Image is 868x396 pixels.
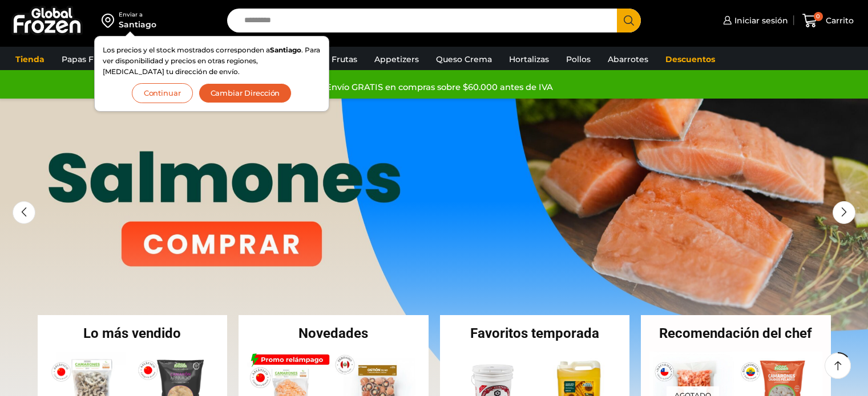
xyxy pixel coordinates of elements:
[199,83,292,103] button: Cambiar Dirección
[560,48,596,70] a: Pollos
[720,9,788,32] a: Iniciar sesión
[732,15,788,26] span: Iniciar sesión
[38,326,228,340] h2: Lo más vendido
[430,48,498,70] a: Queso Crema
[369,48,425,70] a: Appetizers
[270,46,301,54] strong: Santiago
[800,7,857,34] a: 0 Carrito
[239,326,429,340] h2: Novedades
[602,48,654,70] a: Abarrotes
[823,15,854,26] span: Carrito
[102,11,119,30] img: address-field-icon.svg
[814,12,823,21] span: 0
[833,201,855,224] div: Next slide
[440,326,630,340] h2: Favoritos temporada
[13,201,35,224] div: Previous slide
[10,48,50,70] a: Tienda
[119,11,156,19] div: Enviar a
[660,48,721,70] a: Descuentos
[119,19,156,30] div: Santiago
[103,44,321,77] p: Los precios y el stock mostrados corresponden a . Para ver disponibilidad y precios en otras regi...
[132,83,193,103] button: Continuar
[56,48,117,70] a: Papas Fritas
[617,9,641,32] button: Search button
[503,48,555,70] a: Hortalizas
[641,326,831,340] h2: Recomendación del chef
